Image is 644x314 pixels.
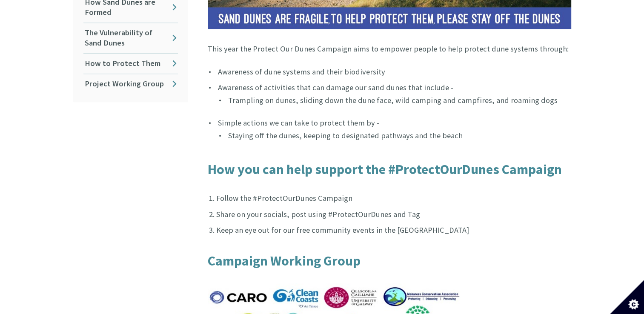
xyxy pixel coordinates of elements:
strong: Campaign Working Group [208,252,361,269]
button: Set cookie preferences [610,280,644,314]
a: Project Working Group [83,74,178,94]
li: Follow the #ProtectOurDunes Campaign [216,192,571,204]
li: Awareness of activities that can damage our sand dunes that include - [208,81,571,106]
li: Keep an eye out for our free community events in the [GEOGRAPHIC_DATA] [216,224,571,236]
li: Trampling on dunes, sliding down the dune face, wild camping and campfires, and roaming dogs [218,94,571,106]
a: How to Protect Them [83,54,178,74]
li: Share on your socials, post using #ProtectOurDunes and Tag [216,208,571,220]
li: Simple actions we can take to protect them by - [208,117,571,142]
a: The Vulnerability of Sand Dunes [83,23,178,53]
strong: How you can help support the #ProtectOurDunes Campaign [208,161,562,178]
p: This year the Protect Our Dunes Campaign aims to empower people to help protect dune systems thro... [208,43,571,55]
li: Awareness of dune systems and their biodiversity [208,66,571,78]
li: Staying off the dunes, keeping to designated pathways and the beach [218,129,571,142]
